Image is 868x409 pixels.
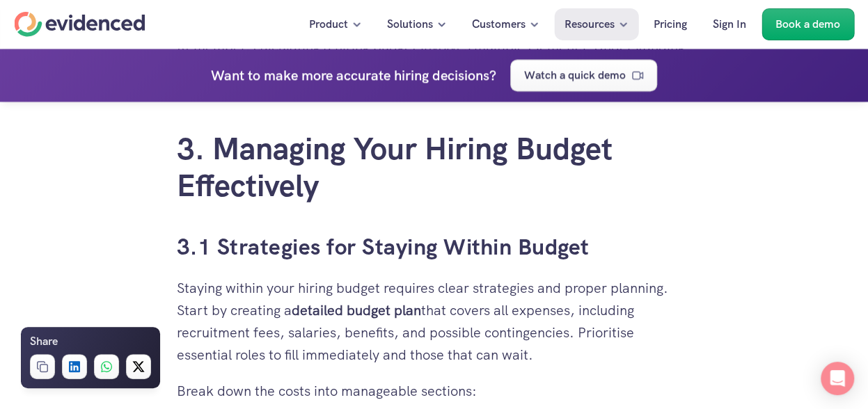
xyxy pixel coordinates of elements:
strong: detailed budget plan [292,300,421,319]
p: Watch a quick demo [524,66,626,84]
a: Home [14,12,145,37]
p: Break down the costs into manageable sections: [177,379,692,401]
h6: Share [30,332,58,351]
a: Watch a quick demo [510,59,657,91]
p: Resources [565,15,615,33]
a: Pricing [643,8,697,40]
p: Solutions [387,15,433,33]
div: Open Intercom Messenger [821,362,854,395]
p: Staying within your hiring budget requires clear strategies and proper planning. Start by creatin... [177,276,692,365]
p: Book a demo [775,15,840,33]
a: 3.1 Strategies for Staying Within Budget [177,232,590,261]
p: Product [309,15,348,33]
p: Sign In [713,15,746,33]
a: Book a demo [762,8,854,40]
a: 3. Managing Your Hiring Budget Effectively [177,128,620,205]
p: Pricing [654,15,687,33]
p: Customers [472,15,526,33]
h4: Want to make more accurate hiring decisions? [211,64,496,86]
a: Sign In [702,8,757,40]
